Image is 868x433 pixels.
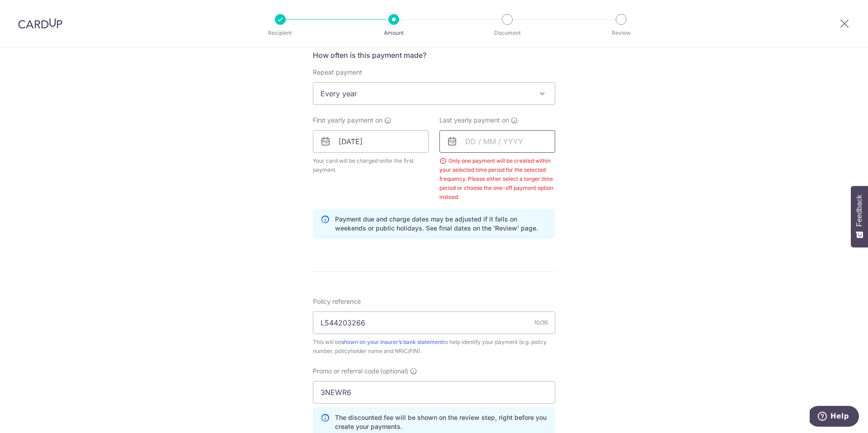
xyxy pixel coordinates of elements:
input: DD / MM / YYYY [439,130,555,153]
iframe: Opens a widget where you can find more information [810,406,859,428]
div: This will be to help identify your payment (e.g. policy number, policyholder name and NRIC/FIN). [313,338,555,356]
span: Last yearly payment on [439,116,509,125]
img: CardUp [18,18,62,29]
div: 10/35 [534,318,548,327]
span: Every year [313,83,555,104]
p: Recipient [247,28,314,38]
span: First yearly payment on [313,116,382,125]
a: shown on your insurer’s bank statement [341,339,443,345]
span: Promo or referral code [313,367,379,376]
label: Policy reference [313,297,361,306]
span: (optional) [380,367,408,376]
p: Review [588,28,655,38]
p: Amount [360,28,427,38]
p: The discounted fee will be shown on the review step, right before you create your payments. [335,413,547,431]
h5: How often is this payment made? [313,50,555,61]
label: Repeat payment [313,68,362,77]
span: Feedback [855,195,863,226]
p: Document [474,28,541,38]
span: Your card will be charged on [313,156,429,174]
button: Feedback - Show survey [851,186,868,247]
p: Payment due and charge dates may be adjusted if it falls on weekends or public holidays. See fina... [335,215,547,233]
input: DD / MM / YYYY [313,130,429,153]
span: Every year [313,82,555,105]
div: Only one payment will be created within your selected time period for the selected frequency. Ple... [439,156,555,202]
